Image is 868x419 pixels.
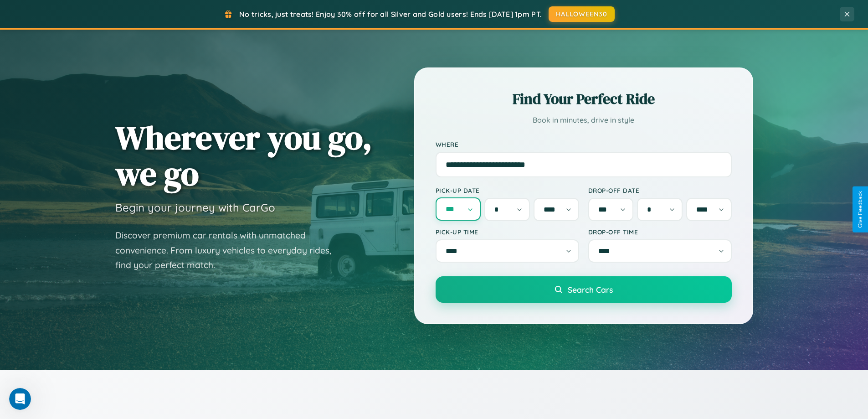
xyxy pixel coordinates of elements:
h1: Wherever you go, we go [115,119,372,191]
label: Drop-off Date [588,186,732,194]
p: Book in minutes, drive in style [436,114,732,127]
button: HALLOWEEN30 [549,6,615,22]
label: Pick-up Date [436,186,579,194]
label: Drop-off Time [588,228,732,236]
h3: Begin your journey with CarGo [115,201,275,214]
p: Discover premium car rentals with unmatched convenience. From luxury vehicles to everyday rides, ... [115,228,343,273]
h2: Find Your Perfect Ride [436,89,732,109]
iframe: Intercom live chat [9,388,31,410]
label: Pick-up Time [436,228,579,236]
button: Search Cars [436,276,732,303]
div: Give Feedback [857,191,863,228]
span: Search Cars [568,285,613,295]
label: Where [436,140,732,148]
span: No tricks, just treats! Enjoy 30% off for all Silver and Gold users! Ends [DATE] 1pm PT. [239,10,542,19]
